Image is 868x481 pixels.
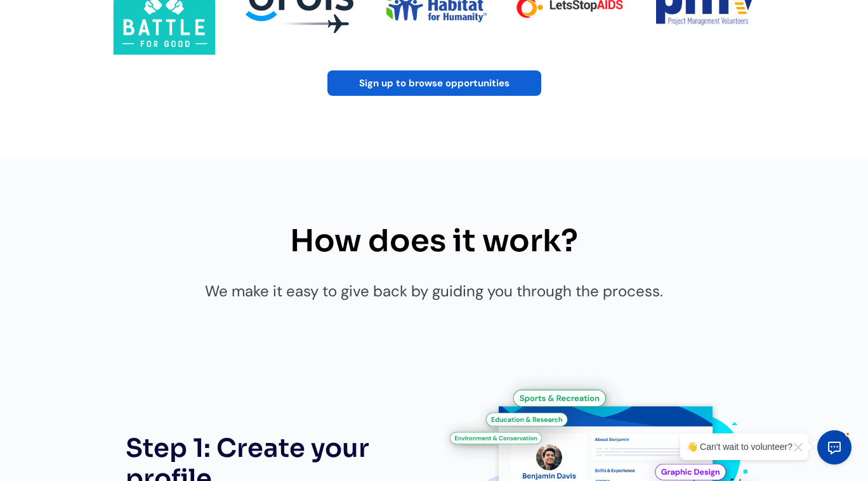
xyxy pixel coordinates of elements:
[290,223,578,260] h2: How does it work?
[205,279,663,305] p: We make it easy to give back by guiding you through the process.
[687,440,792,454] div: 👋 Can't wait to volunteer?
[327,70,541,96] a: Sign up to browse opportunities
